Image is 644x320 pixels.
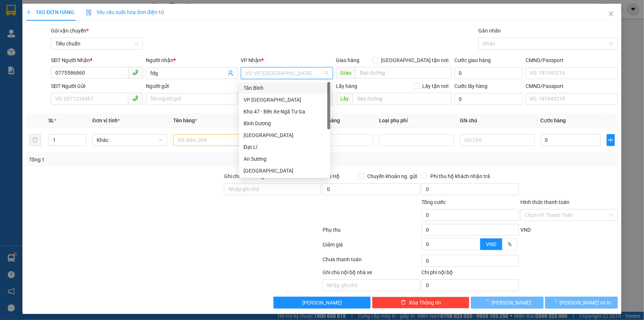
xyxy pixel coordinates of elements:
[224,183,321,195] input: Ghi chú đơn hàng
[55,38,138,49] span: Tiêu chuẩn
[244,155,326,163] div: An Sương
[526,82,618,90] div: CMND/Passport
[241,57,262,63] span: VP Nhận
[97,135,163,146] span: Khác
[455,93,523,105] input: Cước lấy hàng
[552,300,560,305] span: loading
[51,56,143,64] div: SĐT Người Nhận
[244,131,326,139] div: [GEOGRAPHIC_DATA]
[322,226,421,239] div: Phụ thu
[86,10,92,16] img: icon
[378,56,452,64] span: [GEOGRAPHIC_DATA] tận nơi
[322,241,421,253] div: Giảm giá
[353,93,452,105] input: Dọc đường
[336,67,355,79] span: Giao
[520,227,531,233] span: VND
[541,118,566,123] span: Cước hàng
[421,268,519,279] div: Chi phí nội bộ
[239,153,330,165] div: An Sương
[376,113,457,128] th: Loại phụ phí
[608,11,614,17] span: close
[607,134,615,146] button: plus
[336,83,357,89] span: Lấy hàng
[336,57,359,63] span: Giao hàng
[508,241,512,247] span: %
[323,279,420,291] input: Nhập ghi chú
[244,143,326,151] div: Đạt Lí
[86,9,164,15] span: Yêu cầu xuất hóa đơn điện tử
[244,84,326,92] div: Tân Bình
[364,172,420,180] span: Chuyển khoản ng. gửi
[132,95,138,101] span: phone
[471,297,544,309] button: [PERSON_NAME]
[228,70,234,76] span: user-add
[146,56,238,64] div: Người nhận
[420,82,452,90] span: Lấy tận nơi
[239,165,330,177] div: Hòa Đông
[302,299,342,307] span: [PERSON_NAME]
[322,255,421,268] div: Chưa thanh toán
[173,134,248,146] input: VD: Bàn, Ghế
[372,297,469,309] button: deleteXóa Thông tin
[313,134,373,146] input: 0
[427,172,493,180] span: Phí thu hộ khách nhận trả
[421,199,446,205] span: Tổng cước
[486,241,496,247] span: VND
[323,268,420,279] div: Ghi chú nội bộ nhà xe
[601,4,621,24] button: Close
[224,173,265,179] label: Ghi chú đơn hàng
[26,9,74,15] span: TẠO ĐƠN HÀNG
[273,297,371,309] button: [PERSON_NAME]
[146,82,238,90] div: Người gửi
[483,300,492,305] span: loading
[520,199,569,205] label: Hình thức thanh toán
[244,167,326,175] div: [GEOGRAPHIC_DATA]
[455,57,491,63] label: Cước giao hàng
[455,83,488,89] label: Cước lấy hàng
[48,118,54,123] span: SL
[457,113,538,128] th: Ghi chú
[526,56,618,64] div: CMND/Passport
[239,106,330,118] div: Kho 47 - Bến Xe Ngã Tư Ga
[239,141,330,153] div: Đạt Lí
[460,134,535,146] input: Ghi Chú
[132,69,138,75] span: phone
[336,93,353,105] span: Lấy
[29,156,249,164] div: Tổng: 1
[545,297,618,309] button: [PERSON_NAME] và In
[239,118,330,129] div: Bình Dương
[323,173,340,179] span: Thu Hộ
[92,118,120,123] span: Đơn vị tính
[29,134,41,146] button: delete
[560,299,612,307] span: [PERSON_NAME] và In
[51,82,143,90] div: SĐT Người Gửi
[492,299,531,307] span: [PERSON_NAME]
[173,118,197,123] span: Tên hàng
[355,67,452,79] input: Dọc đường
[244,119,326,127] div: Bình Dương
[244,108,326,116] div: Kho 47 - Bến Xe Ngã Tư Ga
[239,129,330,141] div: Thủ Đức
[478,28,501,34] label: Gán nhãn
[51,28,89,34] span: Gói vận chuyển
[239,94,330,106] div: VP Đà Lạt
[239,82,330,94] div: Tân Bình
[409,299,441,307] span: Xóa Thông tin
[26,10,31,15] span: plus
[455,67,523,79] input: Cước giao hàng
[607,137,614,143] span: plus
[244,96,326,104] div: VP [GEOGRAPHIC_DATA]
[401,300,406,306] span: delete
